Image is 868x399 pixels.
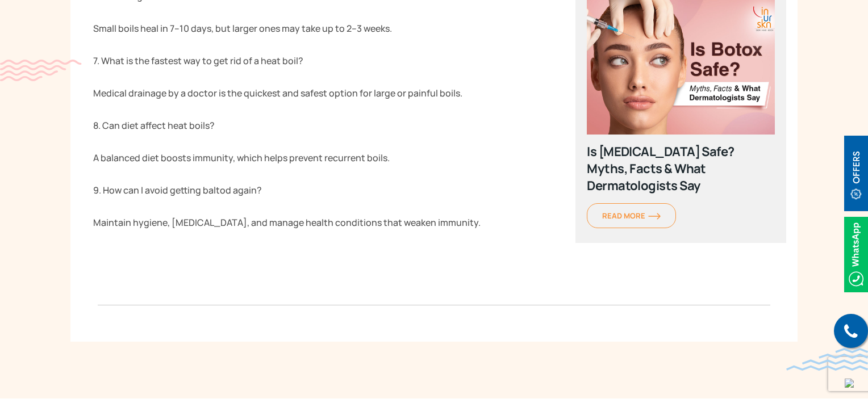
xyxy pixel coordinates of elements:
span: Read More [602,211,661,221]
p: Maintain hygiene, [MEDICAL_DATA], and manage health conditions that weaken immunity. [93,213,528,232]
img: up-blue-arrow.svg [845,379,854,388]
img: orange-arrow [648,213,661,220]
div: Is [MEDICAL_DATA] Safe? Myths, Facts & What Dermatologists Say [587,143,775,194]
p: 7. What is the fastest way to get rid of a heat boil? [93,52,528,70]
a: Read Moreorange-arrow [587,203,676,228]
p: A balanced diet boosts immunity, which helps prevent recurrent boils. [93,149,528,167]
p: Medical drainage by a doctor is the quickest and safest option for large or painful boils. [93,84,528,102]
p: Small boils heal in 7–10 days, but larger ones may take up to 2–3 weeks. [93,19,528,37]
img: bluewave [786,348,868,371]
p: 9. How can I avoid getting baltod again? [93,181,528,199]
p: 8. Can diet affect heat boils? [93,116,528,135]
a: Whatsappicon [844,247,868,259]
img: Whatsappicon [844,217,868,292]
img: offerBt [844,136,868,211]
